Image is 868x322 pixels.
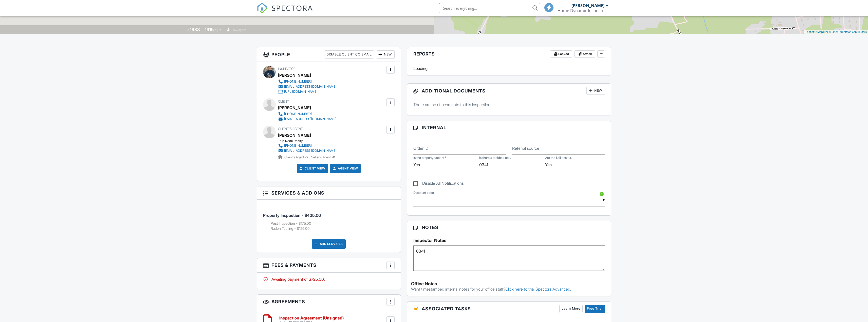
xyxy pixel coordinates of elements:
span: Inspector [278,67,296,71]
a: Learn More [559,305,583,313]
a: [URL][DOMAIN_NAME] [278,89,336,94]
h6: Inspection Agreement (Unsigned) [279,316,344,320]
div: | [804,30,868,34]
span: crawlspace [231,28,247,32]
span: Associated Tasks [422,305,471,312]
a: Leaflet [805,30,814,33]
input: Is the property vacant? [413,159,473,171]
h5: Inspector Notes [413,238,605,243]
a: [PHONE_NUMBER] [278,79,336,84]
p: Want timestamped internal notes for your office staff? [411,286,607,292]
h3: Services & Add ons [257,186,401,200]
h3: Internal [407,121,611,134]
li: Service: Property Inspection [263,203,395,235]
strong: 2 [306,155,308,159]
div: 1983 [190,27,200,32]
a: © MapTiler [815,30,828,33]
div: Add Services [312,239,346,249]
div: [PERSON_NAME] [278,104,311,111]
div: New [376,50,395,59]
div: 1915 [205,27,214,32]
p: There are no attachments to this inspection. [413,102,605,107]
li: Add on: Radon Testing [271,226,395,231]
div: [EMAIL_ADDRESS][DOMAIN_NAME] [284,85,336,89]
a: SPECTORA [257,7,313,17]
div: True North Realty [278,139,340,143]
div: Home Dynamic Inspections [558,8,608,13]
h3: Notes [407,221,611,234]
span: Client's Agent - [284,155,309,159]
span: Built [183,28,189,32]
div: [PERSON_NAME] [278,71,311,79]
div: [URL][DOMAIN_NAME] [284,90,317,94]
a: Click here to trial Spectora Advanced. [505,287,571,292]
span: SPECTORA [271,3,313,13]
label: Is the property vacant? [413,156,446,160]
a: Agent View [332,166,358,171]
div: [PHONE_NUMBER] [284,80,312,84]
div: Awaiting payment of $725.00. [263,276,395,282]
label: Order ID [413,145,428,151]
span: Client [278,100,289,103]
a: Client View [299,166,325,171]
input: Is there a lockbox code for the property? [479,159,539,171]
div: Office Notes [411,281,607,286]
a: [EMAIL_ADDRESS][DOMAIN_NAME] [278,84,336,89]
textarea: 0341 [413,245,605,271]
a: [EMAIL_ADDRESS][DOMAIN_NAME] [278,148,336,153]
h3: People [257,47,401,62]
li: Add on: Pest Inspection [271,221,395,226]
span: sq. ft. [215,28,222,32]
div: [PERSON_NAME] [571,3,604,8]
a: [EMAIL_ADDRESS][DOMAIN_NAME] [278,117,336,122]
div: [EMAIL_ADDRESS][DOMAIN_NAME] [284,149,336,153]
a: [PHONE_NUMBER] [278,143,336,148]
span: Seller's Agent - [311,155,335,159]
input: Search everything... [439,3,540,13]
img: The Best Home Inspection Software - Spectora [257,3,268,14]
span: Client's Agent [278,127,303,131]
label: Disable All Notifications [413,181,464,187]
a: Free Trial [585,305,605,313]
a: [PERSON_NAME] [278,131,311,139]
span: Property Inspection - $425.00 [263,213,321,218]
div: [EMAIL_ADDRESS][DOMAIN_NAME] [284,117,336,121]
label: Referral source [512,145,539,151]
a: © OpenStreetMap contributors [829,30,867,33]
h3: Agreements [257,295,401,309]
input: Are the Utilities turned on? [545,159,605,171]
label: Discount code [413,191,434,195]
h3: Fees & Payments [257,258,401,273]
div: [PHONE_NUMBER] [284,144,312,148]
label: Is there a lockbox code for the property? [479,156,511,160]
div: Disable Client CC Email [324,50,374,59]
label: Are the Utilities turned on? [545,156,573,160]
a: [PHONE_NUMBER] [278,111,336,117]
strong: 0 [333,155,335,159]
h3: Additional Documents [407,84,611,98]
div: [PHONE_NUMBER] [284,112,312,116]
div: New [586,87,605,95]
